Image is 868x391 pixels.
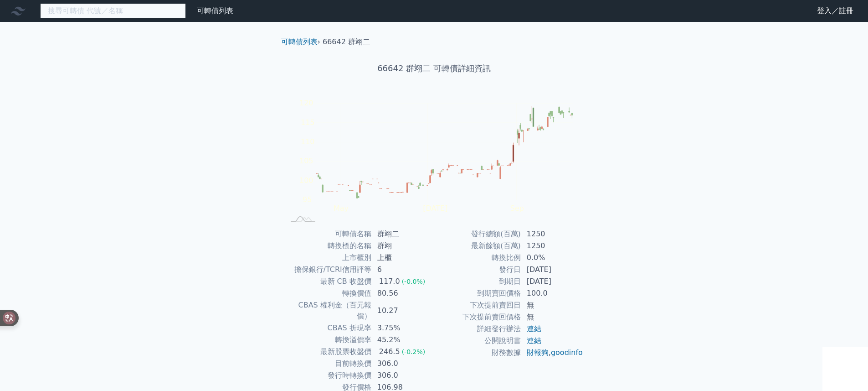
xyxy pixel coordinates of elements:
[521,347,584,359] td: ,
[285,370,372,381] td: 發行時轉換價
[521,228,584,240] td: 1250
[402,278,426,285] span: (-0.0%)
[434,276,521,287] td: 到期日
[299,176,313,185] tspan: 100
[372,240,434,252] td: 群翊
[285,228,372,240] td: 可轉債名稱
[434,347,521,359] td: 財務數據
[434,323,521,335] td: 詳細發行辦法
[285,276,372,287] td: 最新 CB 收盤價
[434,264,521,276] td: 發行日
[527,348,549,357] a: 財報狗
[372,370,434,381] td: 306.0
[434,228,521,240] td: 發行總額(百萬)
[510,204,524,213] tspan: Sep
[285,358,372,370] td: 目前轉換價
[285,334,372,346] td: 轉換溢價率
[822,347,868,391] iframe: Chat Widget
[299,156,313,165] tspan: 105
[281,37,318,46] a: 可轉債列表
[323,36,370,47] li: 66642 群翊二
[551,348,583,357] a: goodinfo
[434,311,521,323] td: 下次提前賣回價格
[527,324,541,333] a: 連結
[423,204,447,213] tspan: [DATE]
[521,311,584,323] td: 無
[521,299,584,311] td: 無
[434,335,521,347] td: 公開說明書
[285,299,372,322] td: CBAS 權利金（百元報價）
[434,287,521,299] td: 到期賣回價格
[527,336,541,345] a: 連結
[372,358,434,370] td: 306.0
[822,347,868,391] div: 聊天小工具
[377,276,402,287] div: 117.0
[434,240,521,252] td: 最新餘額(百萬)
[285,322,372,334] td: CBAS 折現率
[285,252,372,264] td: 上市櫃別
[402,348,426,355] span: (-0.2%)
[434,252,521,264] td: 轉換比例
[521,252,584,264] td: 0.0%
[521,240,584,252] td: 1250
[521,276,584,287] td: [DATE]
[810,4,861,18] a: 登入／註冊
[301,137,315,146] tspan: 110
[521,287,584,299] td: 100.0
[301,118,315,127] tspan: 115
[285,287,372,299] td: 轉換價值
[372,264,434,276] td: 6
[372,252,434,264] td: 上櫃
[281,36,320,47] li: ›
[303,195,312,204] tspan: 95
[274,62,595,75] h1: 66642 群翊二 可轉債詳細資訊
[285,346,372,358] td: 最新股票收盤價
[334,204,349,213] tspan: May
[372,299,434,322] td: 10.27
[285,264,372,276] td: 擔保銀行/TCRI信用評等
[295,99,586,231] g: Chart
[377,346,402,357] div: 246.5
[434,299,521,311] td: 下次提前賣回日
[372,228,434,240] td: 群翊二
[521,264,584,276] td: [DATE]
[285,240,372,252] td: 轉換標的名稱
[197,6,233,15] a: 可轉債列表
[40,3,186,19] input: 搜尋可轉債 代號／名稱
[372,334,434,346] td: 45.2%
[372,287,434,299] td: 80.56
[372,322,434,334] td: 3.75%
[299,99,313,107] tspan: 120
